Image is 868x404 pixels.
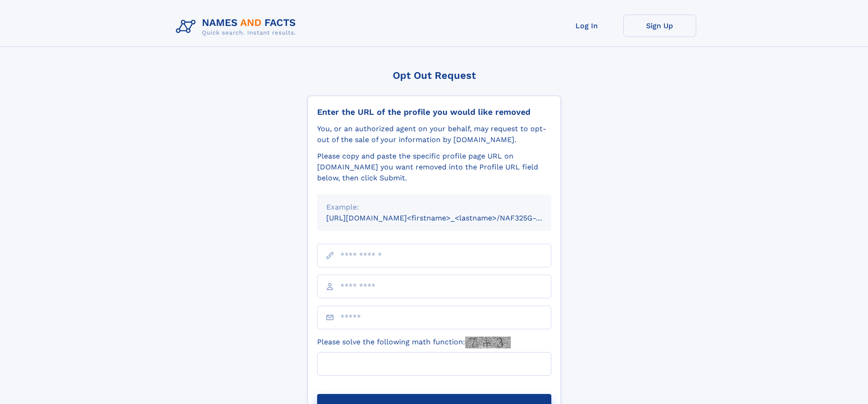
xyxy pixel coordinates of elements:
[623,15,696,37] a: Sign Up
[326,214,569,222] small: [URL][DOMAIN_NAME]<firstname>_<lastname>/NAF325G-xxxxxxxx
[308,70,561,81] div: Opt Out Request
[317,151,551,184] div: Please copy and paste the specific profile page URL on [DOMAIN_NAME] you want removed into the Pr...
[317,107,551,117] div: Enter the URL of the profile you would like removed
[326,202,542,213] div: Example:
[550,15,623,37] a: Log In
[172,15,303,39] img: Logo Names and Facts
[317,123,551,145] div: You, or an authorized agent on your behalf, may request to opt-out of the sale of your informatio...
[317,337,511,348] label: Please solve the following math function:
